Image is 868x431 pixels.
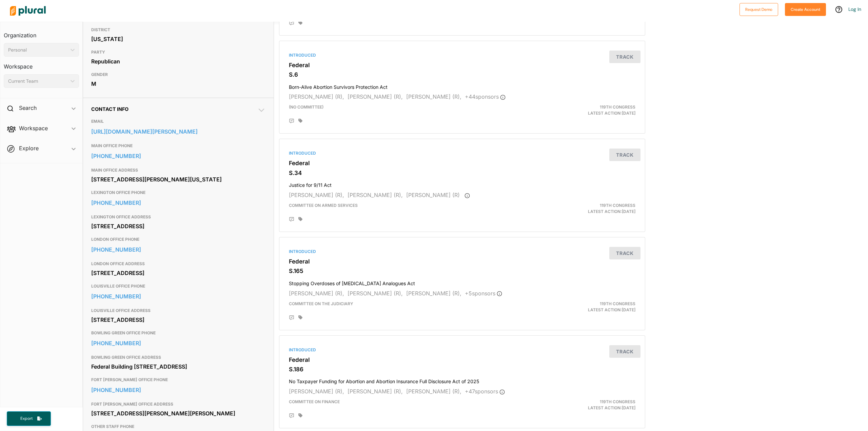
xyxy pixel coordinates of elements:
[289,356,635,363] h3: Federal
[91,353,265,361] h3: BOWLING GREEN OFFICE ADDRESS
[16,416,37,422] span: Export
[91,34,265,44] div: [US_STATE]
[348,192,403,198] span: [PERSON_NAME] (R),
[406,290,461,297] span: [PERSON_NAME] (R),
[91,361,265,372] div: Federal Building [STREET_ADDRESS]
[289,179,635,188] h4: Justice for 9/11 Act
[289,301,353,306] span: Committee on the Judiciary
[289,375,635,385] h4: No Taxpayer Funding for Abortion and Abortion Insurance Full Disclosure Act of 2025
[600,104,635,110] span: 119th Congress
[289,315,294,320] div: Add Position Statement
[289,290,344,297] span: [PERSON_NAME] (R),
[289,217,294,222] div: Add Position Statement
[91,189,265,197] h3: LEXINGTON OFFICE PHONE
[465,93,506,100] span: + 44 sponsor s
[348,388,403,395] span: [PERSON_NAME] (R),
[289,71,635,78] h3: S.6
[289,347,635,353] div: Introduced
[600,203,635,208] span: 119th Congress
[8,78,68,85] div: Current Team
[91,423,265,431] h3: OTHER STAFF PHONE
[289,20,294,26] div: Add Position Statement
[7,411,51,426] button: Export
[91,260,265,268] h3: LONDON OFFICE ADDRESS
[289,388,344,395] span: [PERSON_NAME] (R),
[4,25,79,40] h3: Organization
[298,315,302,320] div: Add tags
[289,52,635,58] div: Introduced
[785,3,826,16] button: Create Account
[91,315,265,325] div: [STREET_ADDRESS]
[91,244,265,255] a: [PHONE_NUMBER]
[298,118,302,123] div: Add tags
[289,203,358,208] span: Committee on Armed Services
[298,413,302,418] div: Add tags
[348,93,403,100] span: [PERSON_NAME] (R),
[289,399,340,404] span: Committee on Finance
[609,345,640,358] button: Track
[91,56,265,66] div: Republican
[289,93,344,100] span: [PERSON_NAME] (R),
[289,81,635,90] h4: Born-Alive Abortion Survivors Protection Act
[609,51,640,63] button: Track
[609,247,640,259] button: Track
[91,117,265,125] h3: EMAIL
[465,290,502,297] span: + 5 sponsor s
[848,6,861,12] a: Log In
[91,151,265,161] a: [PHONE_NUMBER]
[348,290,403,297] span: [PERSON_NAME] (R),
[289,150,635,156] div: Introduced
[600,301,635,306] span: 119th Congress
[522,399,641,411] div: Latest Action: [DATE]
[91,71,265,79] h3: GENDER
[289,118,294,124] div: Add Position Statement
[91,142,265,150] h3: MAIN OFFICE PHONE
[406,192,460,198] span: [PERSON_NAME] (R)
[298,217,302,221] div: Add tags
[91,48,265,56] h3: PARTY
[289,258,635,265] h3: Federal
[739,5,778,13] a: Request Demo
[91,268,265,278] div: [STREET_ADDRESS]
[406,93,461,100] span: [PERSON_NAME] (R),
[91,291,265,301] a: [PHONE_NUMBER]
[91,282,265,290] h3: LOUISVILLE OFFICE PHONE
[600,399,635,404] span: 119th Congress
[465,388,505,395] span: + 47 sponsor s
[289,192,344,198] span: [PERSON_NAME] (R),
[289,249,635,255] div: Introduced
[4,57,79,72] h3: Workspace
[91,400,265,408] h3: FORT [PERSON_NAME] OFFICE ADDRESS
[91,79,265,89] div: M
[522,202,641,215] div: Latest Action: [DATE]
[91,198,265,208] a: [PHONE_NUMBER]
[91,126,265,137] a: [URL][DOMAIN_NAME][PERSON_NAME]
[91,408,265,418] div: [STREET_ADDRESS][PERSON_NAME][PERSON_NAME]
[289,277,635,287] h4: Stopping Overdoses of [MEDICAL_DATA] Analogues Act
[91,376,265,384] h3: FORT [PERSON_NAME] OFFICE PHONE
[91,235,265,243] h3: LONDON OFFICE PHONE
[739,3,778,16] button: Request Demo
[289,413,294,418] div: Add Position Statement
[522,104,641,116] div: Latest Action: [DATE]
[91,174,265,184] div: [STREET_ADDRESS][PERSON_NAME][US_STATE]
[522,301,641,313] div: Latest Action: [DATE]
[289,170,635,176] h3: S.34
[91,26,265,34] h3: DISTRICT
[91,338,265,348] a: [PHONE_NUMBER]
[289,62,635,68] h3: Federal
[91,213,265,221] h3: LEXINGTON OFFICE ADDRESS
[91,307,265,315] h3: LOUISVILLE OFFICE ADDRESS
[289,366,635,373] h3: S.186
[91,385,265,395] a: [PHONE_NUMBER]
[91,329,265,337] h3: BOWLING GREEN OFFICE PHONE
[284,104,521,116] div: (no committee)
[289,160,635,166] h3: Federal
[91,166,265,174] h3: MAIN OFFICE ADDRESS
[91,221,265,231] div: [STREET_ADDRESS]
[19,104,37,112] h2: Search
[8,46,68,54] div: Personal
[289,268,635,274] h3: S.165
[406,388,461,395] span: [PERSON_NAME] (R),
[91,106,129,112] span: Contact Info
